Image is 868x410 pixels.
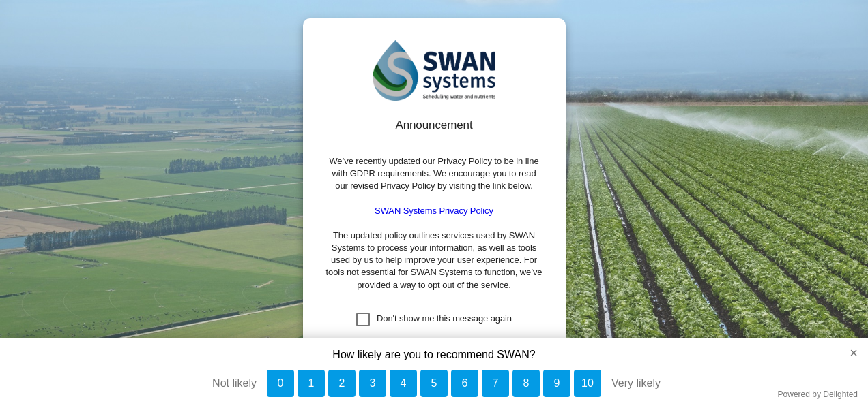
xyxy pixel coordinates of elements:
button: 4 [390,370,417,397]
button: 7 [482,370,509,397]
button: 2 [328,370,356,397]
button: 6 [451,370,478,397]
div: Don't show me this message again [377,313,512,325]
div: Very likely [611,370,782,397]
button: 10, Very likely [574,370,601,397]
button: 1 [298,370,325,397]
span: We’ve recently updated our Privacy Policy to be in line with GDPR requirements. We encourage you ... [329,156,538,191]
md-checkbox: Don't show me this message again [356,313,512,326]
button: 9 [543,370,570,397]
button: 0, Not likely [267,370,294,397]
button: close survey [828,338,868,368]
a: SWAN Systems Privacy Policy [375,206,493,216]
img: SWAN-Landscape-Logo-Colour.png [373,40,495,101]
div: Not likely [86,370,257,397]
span: The updated policy outlines services used by SWAN Systems to process your information, as well as... [326,230,542,290]
button: 3 [359,370,386,397]
button: 8 [512,370,540,397]
button: 5 [420,370,448,397]
div: Announcement [325,117,544,133]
